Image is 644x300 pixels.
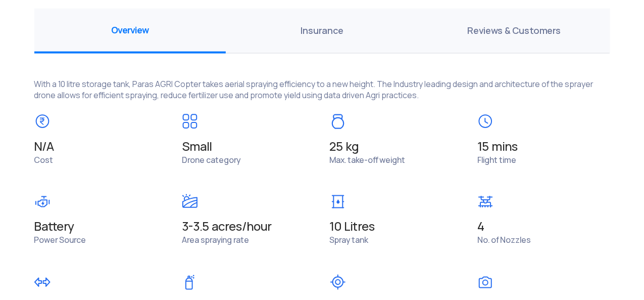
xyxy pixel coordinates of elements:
[330,155,406,165] span: Max. take-off weight
[330,235,368,246] span: Spray tank
[182,220,315,234] span: 3-3.5 acres/hour
[182,155,240,165] span: Drone category
[34,235,86,246] span: Power Source
[330,140,463,154] span: 25 kg
[34,155,54,165] span: Cost
[182,140,315,154] span: Small
[477,140,610,154] span: 15 mins
[477,235,531,246] span: No. of Nozzles
[418,9,610,54] span: Reviews & Customers
[34,220,167,234] span: Battery
[34,69,610,101] p: With a 10 litre storage tank, Paras AGRI Copter takes aerial spraying efficiency to a new height....
[477,155,516,165] span: Flight time
[226,9,418,54] span: Insurance
[477,220,610,234] span: 4
[182,235,249,246] span: Area spraying rate
[34,9,226,54] span: Overview
[34,139,54,154] span: N/A
[330,220,463,234] span: 10 Litres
